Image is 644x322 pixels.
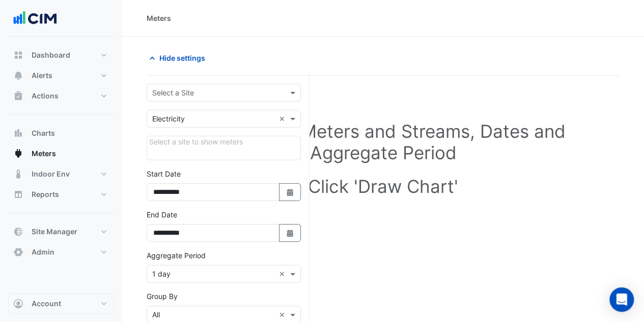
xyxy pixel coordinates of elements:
button: Meters [8,143,114,164]
app-icon: Charts [13,128,23,138]
app-icon: Indoor Env [13,169,23,179]
span: Hide settings [159,53,205,63]
button: Charts [8,123,114,143]
fa-icon: Select Date [286,229,295,237]
button: Site Manager [8,221,114,242]
div: Click Update or Cancel in Details panel [147,136,301,160]
span: Meters [32,148,56,159]
h1: Select Site, Meters and Streams, Dates and Aggregate Period [163,120,603,163]
div: Meters [147,13,171,23]
label: Start Date [147,168,181,179]
label: Aggregate Period [147,250,206,261]
span: Clear [279,309,288,320]
button: Hide settings [147,49,212,67]
app-icon: Meters [13,148,23,159]
app-icon: Admin [13,247,23,257]
button: Actions [8,86,114,106]
button: Dashboard [8,45,114,65]
span: Alerts [32,70,52,81]
span: Site Manager [32,227,77,237]
button: Reports [8,184,114,205]
span: Account [32,299,61,309]
app-icon: Dashboard [13,50,23,60]
span: Clear [279,113,288,124]
span: Actions [32,91,59,101]
span: Indoor Env [32,169,70,179]
app-icon: Reports [13,189,23,200]
label: End Date [147,209,177,220]
img: Company Logo [12,8,58,29]
fa-icon: Select Date [286,188,295,196]
span: Reports [32,189,59,200]
app-icon: Alerts [13,70,23,81]
div: Open Intercom Messenger [609,287,634,312]
span: Dashboard [32,50,70,60]
h1: Click 'Draw Chart' [163,176,603,197]
button: Alerts [8,65,114,86]
span: Admin [32,247,54,257]
span: Clear [279,268,288,279]
label: Group By [147,291,178,302]
app-icon: Site Manager [13,227,23,237]
button: Account [8,293,114,314]
button: Indoor Env [8,164,114,184]
app-icon: Actions [13,91,23,101]
span: Charts [32,128,55,138]
button: Admin [8,242,114,262]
